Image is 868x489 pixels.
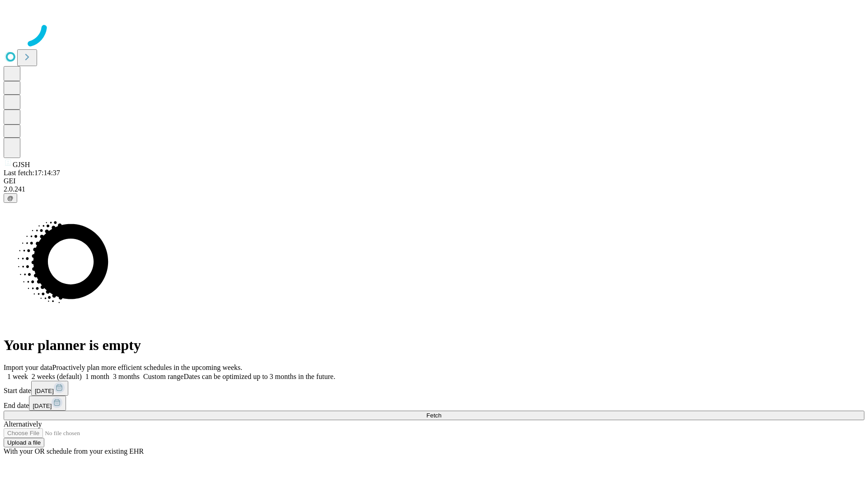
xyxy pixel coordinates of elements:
[4,193,17,203] button: @
[4,177,864,185] div: GEI
[35,388,54,394] span: [DATE]
[4,396,864,411] div: End date
[113,373,140,380] span: 3 months
[7,373,28,380] span: 1 week
[4,381,864,396] div: Start date
[4,169,60,177] span: Last fetch: 17:14:37
[32,373,82,380] span: 2 weeks (default)
[184,373,335,380] span: Dates can be optimized up to 3 months in the future.
[4,364,52,371] span: Import your data
[33,403,52,409] span: [DATE]
[7,195,14,201] span: @
[143,373,184,380] span: Custom range
[13,161,30,168] span: GJSH
[426,412,441,419] span: Fetch
[52,364,242,371] span: Proactively plan more efficient schedules in the upcoming weeks.
[85,373,109,380] span: 1 month
[29,396,66,411] button: [DATE]
[4,438,44,447] button: Upload a file
[31,381,68,396] button: [DATE]
[4,447,144,455] span: With your OR schedule from your existing EHR
[4,337,864,354] h1: Your planner is empty
[4,420,42,428] span: Alternatively
[4,411,864,420] button: Fetch
[4,185,864,193] div: 2.0.241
